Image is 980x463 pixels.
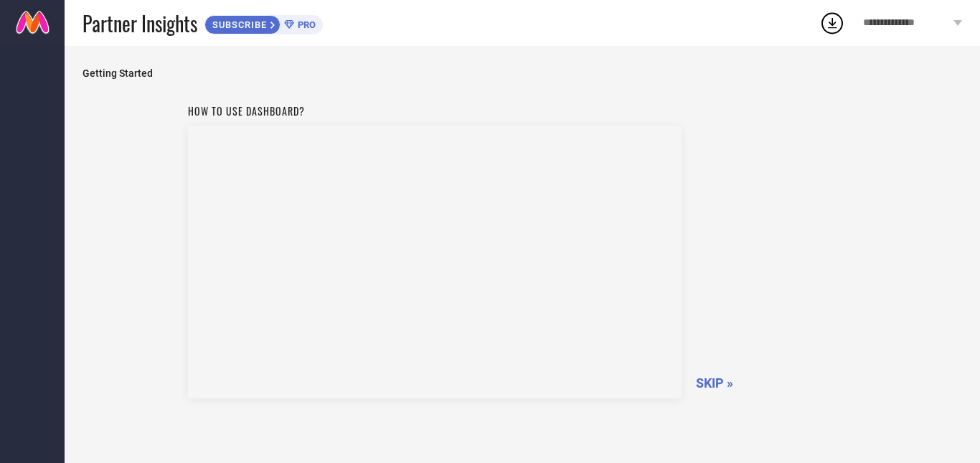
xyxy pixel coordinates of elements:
iframe: YouTube video player [188,126,682,398]
div: Open download list [819,10,845,36]
span: SKIP » [696,375,733,390]
h1: How to use dashboard? [188,103,682,118]
a: SUBSCRIBEPRO [204,11,323,34]
span: PRO [294,19,316,30]
span: SUBSCRIBE [205,19,270,30]
span: Getting Started [83,67,962,79]
span: Partner Insights [83,9,197,38]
